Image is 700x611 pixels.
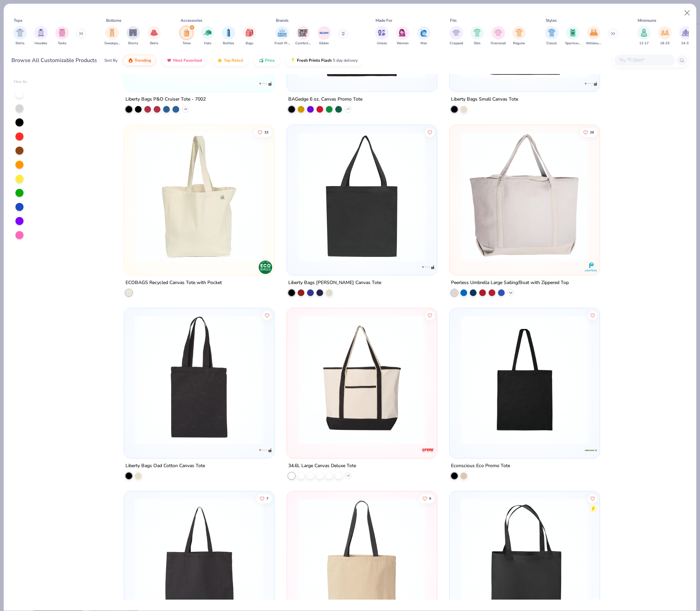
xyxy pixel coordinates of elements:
[346,474,350,478] span: + 3
[55,26,69,46] button: filter button
[637,26,651,46] div: filter for 12-17
[243,26,256,46] button: filter button
[265,58,275,63] span: Price
[660,41,669,46] span: 18-23
[180,26,193,46] button: filter button
[512,26,526,46] button: filter button
[640,29,648,37] img: 12-17 Image
[515,29,523,37] img: Regular Image
[588,311,597,320] button: Like
[243,26,256,46] div: filter for Bags
[277,28,287,38] img: Fresh Prints Image
[546,41,557,46] span: Classic
[253,55,280,66] button: Price
[513,41,525,46] span: Regular
[298,28,308,38] img: Comfort Colors Image
[474,41,481,46] span: Slim
[222,26,235,46] button: filter button
[419,494,435,503] button: Like
[285,55,363,66] button: Fresh Prints Flash5 day delivery
[470,26,484,46] button: filter button
[274,41,290,46] span: Fresh Prints
[638,17,656,23] div: Minimums
[259,77,272,91] img: Liberty Bags logo
[34,26,48,46] button: filter button
[590,130,594,134] span: 26
[639,41,649,46] span: 12-17
[396,26,409,46] button: filter button
[131,315,267,445] img: 023b2e3e-e657-4517-9626-d9b1eed8d70c
[223,41,234,46] span: Bottles
[565,26,581,46] div: filter for Sportswear
[450,26,463,46] div: filter for Cropped
[58,29,66,37] img: Tanks Image
[288,95,362,104] div: BAGedge 6 oz. Canvas Promo Tote
[417,26,431,46] button: filter button
[150,29,158,37] img: Skirts Image
[295,41,311,46] span: Comfort Colors
[658,26,671,46] div: filter for 18-23
[184,107,187,111] span: + 8
[204,29,211,37] img: Hats Image
[584,261,598,274] img: Peerless Umbrella logo
[450,41,463,46] span: Cropped
[259,261,272,274] img: ECOBAGS logo
[127,26,140,46] button: filter button
[222,26,235,46] div: filter for Bottles
[201,26,214,46] div: filter for Hats
[681,41,691,46] span: 24-35
[399,29,407,37] img: Women Image
[128,58,133,63] img: trending.gif
[34,26,48,46] div: filter for Hoodies
[131,131,267,261] img: 40805af4-eef5-4b2e-b323-f368ee3eb3bc
[377,41,387,46] span: Unisex
[150,41,158,46] span: Skirts
[35,41,47,46] span: Hoodies
[319,41,329,46] span: Gildan
[180,26,193,46] div: filter for Totes
[108,29,116,37] img: Sweatpants Image
[147,26,161,46] div: filter for Skirts
[104,57,117,63] div: Sort By
[274,26,290,46] div: filter for Fresh Prints
[128,41,138,46] span: Shorts
[166,58,172,63] img: most_fav.gif
[262,311,271,320] button: Like
[294,131,430,261] img: 0d018b8c-bd09-4df6-94c5-e43b75ab49a7
[181,17,202,23] div: Accessories
[14,17,22,23] div: Tops
[126,279,222,287] div: ECOBAGS Recycled Canvas Tote with Pocket
[473,29,481,37] img: Slim Image
[588,494,597,503] button: Like
[183,41,191,46] span: Totes
[569,29,577,37] img: Sportswear Image
[421,444,435,457] img: Q-Tees logo
[319,28,329,38] img: Gildan Image
[13,26,27,46] div: filter for Shirts
[266,497,268,500] span: 7
[618,56,670,64] input: Try "T-Shirt"
[681,7,694,19] button: Close
[378,29,386,37] img: Unisex Image
[545,26,558,46] button: filter button
[204,41,211,46] span: Hats
[15,41,24,46] span: Shirts
[682,29,690,37] img: 24-35 Image
[451,279,569,287] div: Peerless Umbrella Large Sailing/Boat with Zippered Top
[679,26,693,46] div: filter for 24-35
[11,56,97,64] div: Browse All Customizable Products
[13,26,27,46] button: filter button
[546,17,557,23] div: Styles
[104,41,120,46] span: Sweatpants
[295,26,311,46] button: filter button
[491,26,506,46] button: filter button
[217,58,222,63] img: TopRated.gif
[246,29,253,37] img: Bags Image
[451,462,510,470] div: Econscious Eco Promo Tote
[450,17,457,23] div: Fits
[288,462,356,470] div: 34.6L Large Canvas Deluxe Tote
[451,95,518,104] div: Liberty Bags Small Canvas Tote
[661,29,669,37] img: 18-23 Image
[123,55,156,66] button: Trending
[104,26,120,46] div: filter for Sweatpants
